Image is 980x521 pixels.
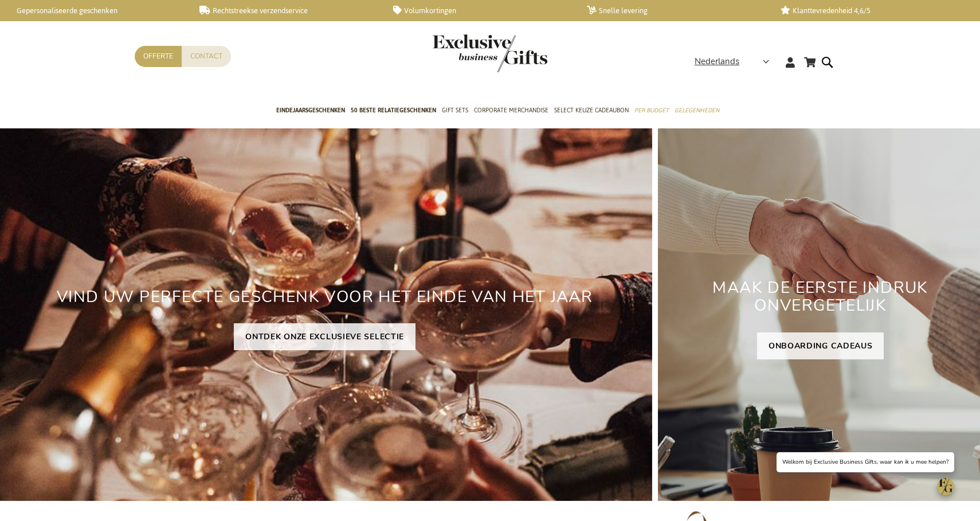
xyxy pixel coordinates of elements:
img: Exclusive Business gifts logo [433,34,547,72]
span: Gelegenheden [675,104,719,116]
a: store logo [433,34,490,72]
span: Corporate Merchandise [474,104,548,116]
a: ONTDEK ONZE EXCLUSIEVE SELECTIE [234,323,415,350]
a: Klanttevredenheid 4,6/5 [781,6,956,15]
span: Eindejaarsgeschenken [276,104,345,116]
div: Nederlands [695,55,777,68]
span: Nederlands [695,55,739,68]
a: Snelle levering [587,6,762,15]
a: Rechtstreekse verzendservice [199,6,375,15]
a: Offerte [135,46,182,67]
span: Select Keuze Cadeaubon [554,104,629,116]
span: 50 beste relatiegeschenken [351,104,436,116]
a: Gepersonaliseerde geschenken [6,6,181,15]
a: Volumkortingen [393,6,569,15]
span: Gift Sets [442,104,468,116]
a: ONBOARDING CADEAUS [757,332,884,359]
a: Contact [182,46,231,67]
span: Per Budget [634,104,669,116]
